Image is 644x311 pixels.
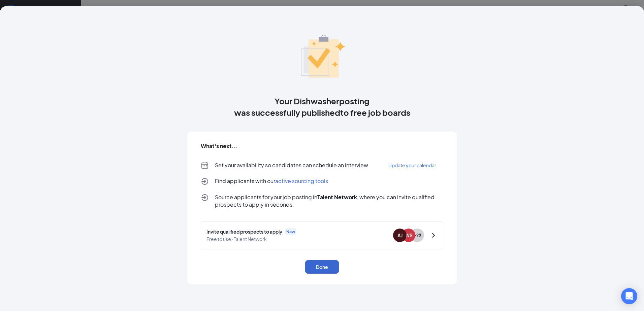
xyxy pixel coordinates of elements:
button: Done [305,260,339,274]
span: Source applicants for your job posting in , where you can invite qualified prospects to apply in ... [215,194,443,208]
span: Update your calendar [388,162,436,168]
svg: Logout [201,177,209,185]
img: success_banner [292,26,352,82]
svg: ChevronRight [429,231,438,239]
svg: Logout [201,194,209,202]
strong: Talent Network [317,194,357,201]
p: Set your availability so candidates can schedule an interview [215,162,368,169]
div: WS [405,232,413,239]
span: Invite qualified prospects to apply [206,228,282,235]
div: AJ [397,232,402,239]
span: Free to use · Talent Network [206,235,393,243]
span: + 98 [414,232,421,239]
span: Your Dishwasherposting was successfully published to free job boards [234,95,410,118]
div: Open Intercom Messenger [621,288,637,304]
svg: Calendar [201,161,209,169]
span: New [286,229,295,235]
span: active sourcing tools [275,177,328,184]
p: Find applicants with our [215,177,328,185]
h5: What's next... [201,142,238,150]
